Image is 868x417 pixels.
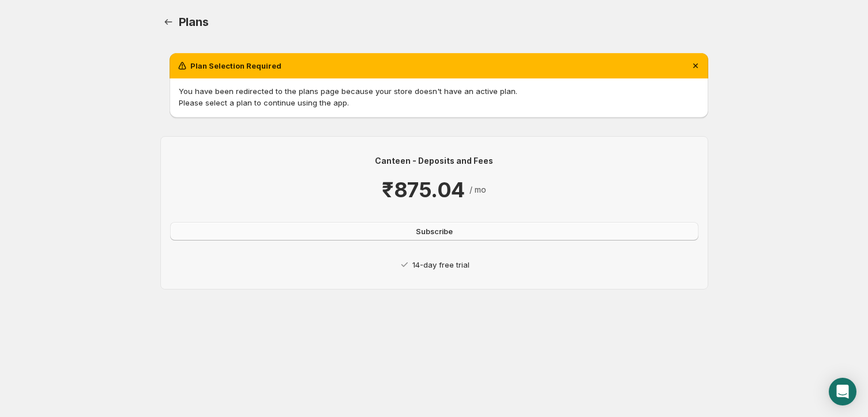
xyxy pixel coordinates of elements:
[179,97,699,108] p: Please select a plan to continue using the app.
[190,60,281,72] h2: Plan Selection Required
[160,14,176,30] a: Home
[179,85,699,97] p: You have been redirected to the plans page because your store doesn't have an active plan.
[416,226,453,237] span: Subscribe
[469,184,486,196] p: / mo
[382,176,464,204] p: ₹875.04
[829,378,856,405] div: Open Intercom Messenger
[687,58,704,74] button: Dismiss notification
[412,259,469,271] p: 14-day free trial
[179,15,209,29] span: Plans
[170,155,698,167] p: Canteen - Deposits and Fees
[170,222,698,241] button: Subscribe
